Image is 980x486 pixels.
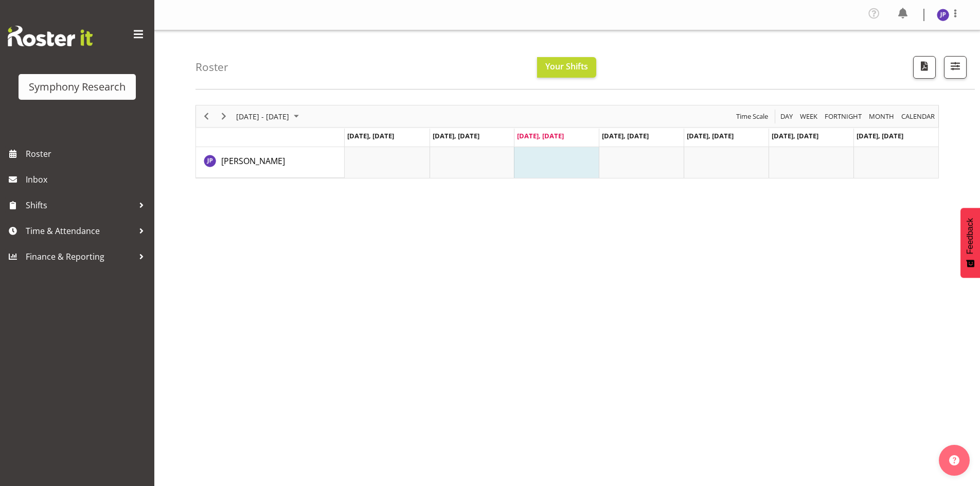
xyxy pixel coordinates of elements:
[735,110,769,123] span: Time Scale
[517,131,564,140] span: [DATE], [DATE]
[8,26,93,46] img: Rosterit website logo
[26,249,134,264] span: Finance & Reporting
[200,110,213,123] button: Previous
[823,110,864,123] button: Fortnight
[215,105,233,127] div: Next
[26,197,134,213] span: Shifts
[345,147,938,178] table: Timeline Week of August 27, 2025
[966,218,975,254] span: Feedback
[799,110,818,123] span: Week
[772,131,818,140] span: [DATE], [DATE]
[937,9,949,21] img: judith-partridge11888.jpg
[779,110,794,123] span: Day
[960,208,980,278] button: Feedback - Show survey
[537,57,596,78] button: Your Shifts
[913,56,936,79] button: Download a PDF of the roster according to the set date range.
[868,110,895,123] span: Month
[26,146,149,161] span: Roster
[949,455,959,465] img: help-xxl-2.png
[433,131,479,140] span: [DATE], [DATE]
[347,131,394,140] span: [DATE], [DATE]
[26,172,149,187] span: Inbox
[602,131,649,140] span: [DATE], [DATE]
[944,56,967,79] button: Filter Shifts
[545,61,588,72] span: Your Shifts
[900,110,937,123] button: Month
[217,110,231,123] button: Next
[235,110,290,123] span: [DATE] - [DATE]
[198,105,215,127] div: Previous
[196,147,345,178] td: Judith Partridge resource
[195,61,228,73] h4: Roster
[798,110,819,123] button: Timeline Week
[687,131,734,140] span: [DATE], [DATE]
[29,79,126,95] div: Symphony Research
[857,131,903,140] span: [DATE], [DATE]
[195,105,939,178] div: Timeline Week of August 27, 2025
[779,110,795,123] button: Timeline Day
[221,155,285,167] span: [PERSON_NAME]
[735,110,770,123] button: Time Scale
[900,110,936,123] span: calendar
[867,110,896,123] button: Timeline Month
[235,110,304,123] button: August 25 - 31, 2025
[221,155,285,167] a: [PERSON_NAME]
[26,223,134,239] span: Time & Attendance
[824,110,863,123] span: Fortnight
